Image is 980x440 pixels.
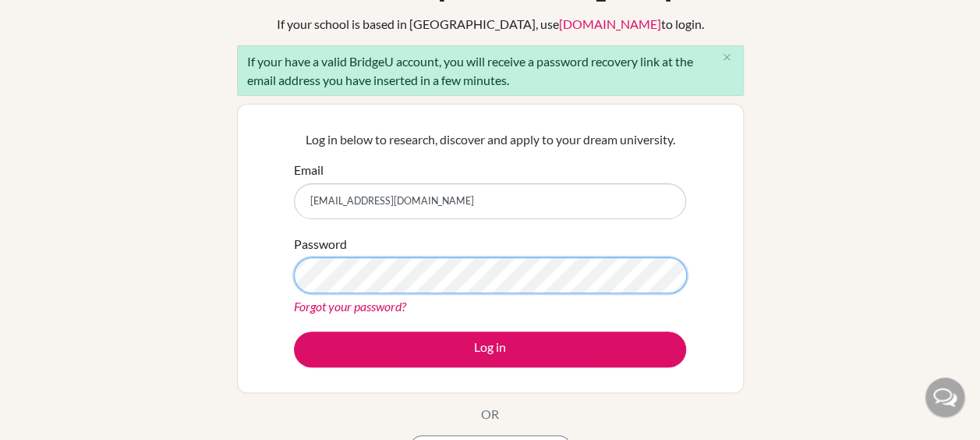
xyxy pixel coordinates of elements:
label: Email [294,161,324,179]
p: Log in below to research, discover and apply to your dream university. [294,130,686,149]
p: OR [481,405,499,424]
label: Password [294,235,347,254]
a: Forgot your password? [294,299,406,314]
span: Help [37,11,69,25]
a: [DOMAIN_NAME] [559,16,661,31]
div: If your have a valid BridgeU account, you will receive a password recovery link at the email addr... [237,45,744,96]
div: If your school is based in [GEOGRAPHIC_DATA], use to login. [277,15,704,34]
button: Close [712,46,743,69]
i: close [721,51,733,63]
button: Log in [294,332,686,367]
